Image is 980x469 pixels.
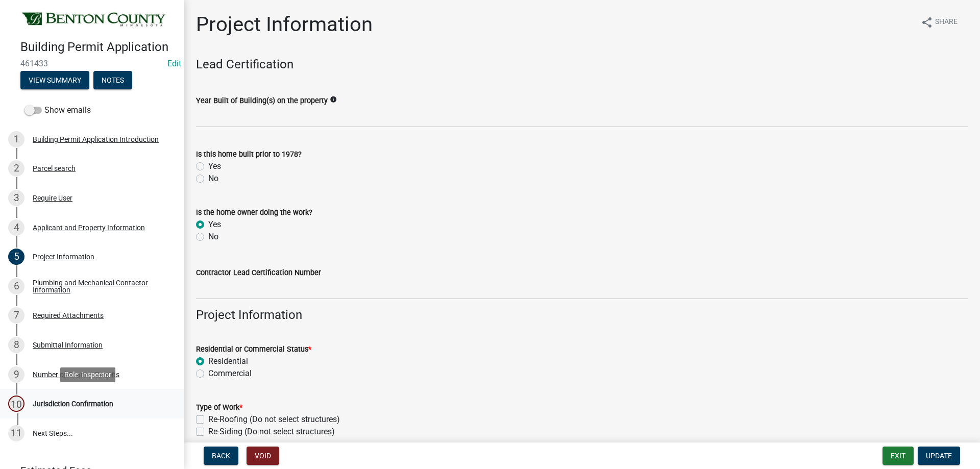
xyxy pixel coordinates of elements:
label: No [208,172,218,185]
div: 6 [8,278,24,294]
span: Back [212,452,230,460]
div: Building Permit Application Introduction [33,136,159,143]
div: 11 [8,425,24,441]
div: 10 [8,396,24,412]
div: 1 [8,131,24,147]
div: 3 [8,190,24,206]
button: Back [204,447,238,465]
div: Require User [33,194,72,202]
h4: Building Permit Application [20,40,176,55]
h1: Project Information [196,12,373,37]
span: Share [935,16,958,29]
div: 2 [8,160,24,177]
div: Number of Counter Permits [33,371,119,378]
div: Role: Inspector [60,367,115,382]
label: Window / Door Replacement [208,438,311,450]
button: Void [247,447,279,465]
div: 7 [8,307,24,324]
div: Parcel search [33,165,76,172]
h4: Lead Certification [196,57,968,72]
div: Jurisdiction Confirmation [33,400,113,407]
label: Yes [208,218,221,231]
label: Residential or Commercial Status [196,346,311,353]
i: share [921,16,933,29]
label: Type of Work [196,404,242,411]
div: Required Attachments [33,312,104,319]
div: Plumbing and Mechanical Contactor Information [33,279,167,293]
wm-modal-confirm: Notes [93,77,132,85]
label: Contractor Lead Certification Number [196,269,321,277]
h4: Project Information [196,308,968,323]
span: 461433 [20,59,163,68]
label: Residential [208,355,248,367]
button: Update [918,447,960,465]
i: info [330,96,337,103]
button: Exit [883,447,914,465]
div: 9 [8,366,24,383]
a: Edit [167,59,181,68]
img: Benton County, Minnesota [20,11,167,29]
div: Applicant and Property Information [33,224,145,231]
label: Show emails [24,104,91,116]
label: Is the home owner doing the work? [196,209,312,216]
div: 4 [8,219,24,236]
button: shareShare [913,12,966,32]
wm-modal-confirm: Edit Application Number [167,59,181,68]
label: Re-Siding (Do not select structures) [208,426,335,438]
div: Project Information [33,253,94,260]
span: Update [926,452,952,460]
button: View Summary [20,71,89,89]
wm-modal-confirm: Summary [20,77,89,85]
label: Is this home built prior to 1978? [196,151,302,158]
div: 5 [8,249,24,265]
button: Notes [93,71,132,89]
div: 8 [8,337,24,353]
label: Yes [208,160,221,172]
label: Year Built of Building(s) on the property [196,97,328,105]
label: Re-Roofing (Do not select structures) [208,413,340,426]
div: Submittal Information [33,341,103,349]
label: Commercial [208,367,252,380]
label: No [208,231,218,243]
